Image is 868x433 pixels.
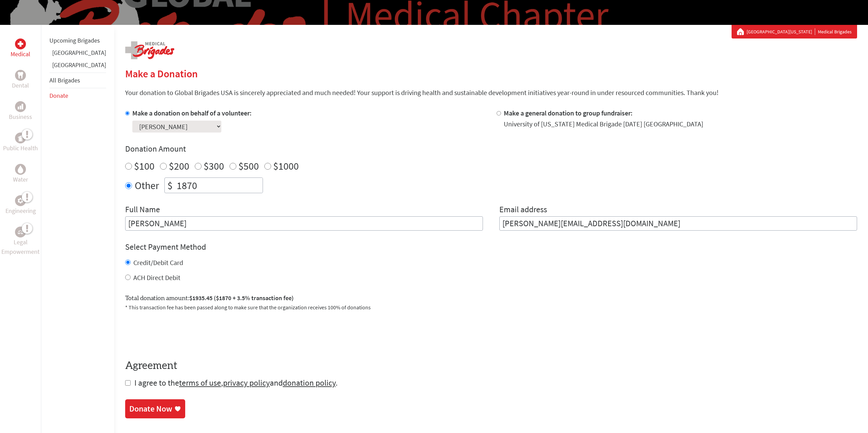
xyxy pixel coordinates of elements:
[13,164,28,184] a: WaterWater
[125,293,294,303] label: Total donation amount:
[129,403,172,414] div: Donate Now
[125,204,160,216] label: Full Name
[169,159,189,172] label: $200
[18,72,23,78] img: Dental
[18,104,23,109] img: Business
[15,227,26,237] div: Legal Empowerment
[134,159,155,172] label: $100
[223,377,270,388] a: privacy policy
[125,320,229,346] iframe: reCAPTCHA
[15,195,26,206] div: Engineering
[3,133,38,153] a: Public HealthPublic Health
[499,216,857,231] input: Your Email
[189,294,294,302] span: $1935.45 ($1870 + 3.5% transaction fee)
[15,133,26,143] div: Public Health
[125,216,483,231] input: Enter Full Name
[504,119,703,129] div: University of [US_STATE] Medical Brigade [DATE] [GEOGRAPHIC_DATA]
[125,303,857,311] p: * This transaction fee has been passed along to make sure that the organization receives 100% of ...
[132,109,252,117] label: Make a donation on behalf of a volunteer:
[49,73,106,88] li: All Brigades
[5,195,36,216] a: EngineeringEngineering
[9,101,32,122] a: BusinessBusiness
[52,49,106,57] a: [GEOGRAPHIC_DATA]
[273,159,299,172] label: $1000
[133,273,180,282] label: ACH Direct Debit
[504,109,633,117] label: Make a general donation to group fundraiser:
[49,33,106,48] li: Upcoming Brigades
[49,36,100,44] a: Upcoming Brigades
[12,81,29,90] p: Dental
[15,38,26,49] div: Medical
[125,41,174,59] img: logo-medical.png
[135,177,159,193] label: Other
[18,198,23,203] img: Engineering
[11,38,30,59] a: MedicalMedical
[18,41,23,47] img: Medical
[238,159,259,172] label: $500
[125,67,857,80] h2: Make a Donation
[737,28,852,35] div: Medical Brigades
[125,399,185,418] a: Donate Now
[49,60,106,73] li: Guatemala
[165,178,175,193] div: $
[179,377,221,388] a: terms of use
[125,143,857,154] h4: Donation Amount
[499,204,547,216] label: Email address
[11,49,30,59] p: Medical
[15,70,26,81] div: Dental
[283,377,336,388] a: donation policy
[9,112,32,122] p: Business
[18,165,23,173] img: Water
[1,237,40,257] p: Legal Empowerment
[52,61,106,69] a: [GEOGRAPHIC_DATA]
[49,88,106,103] li: Donate
[3,143,38,153] p: Public Health
[134,377,338,388] span: I agree to the , and .
[13,175,28,184] p: Water
[49,76,80,84] a: All Brigades
[15,164,26,175] div: Water
[125,360,857,372] h4: Agreement
[49,92,68,99] a: Donate
[18,230,23,234] img: Legal Empowerment
[12,70,29,90] a: DentalDental
[5,206,36,216] p: Engineering
[18,135,23,141] img: Public Health
[175,178,263,193] input: Enter Amount
[125,88,857,97] p: Your donation to Global Brigades USA is sincerely appreciated and much needed! Your support is dr...
[49,48,106,60] li: Ghana
[1,227,40,257] a: Legal EmpowermentLegal Empowerment
[15,101,26,112] div: Business
[204,159,224,172] label: $300
[125,242,857,252] h4: Select Payment Method
[747,28,815,35] a: [GEOGRAPHIC_DATA][US_STATE]
[133,258,183,267] label: Credit/Debit Card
